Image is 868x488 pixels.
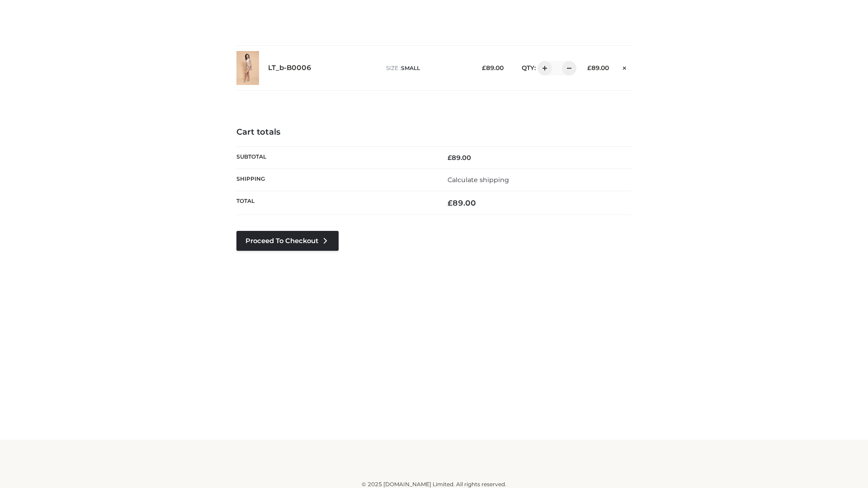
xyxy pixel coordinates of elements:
span: £ [482,64,486,71]
a: Proceed to Checkout [236,231,339,251]
th: Shipping [236,169,434,191]
a: LT_b-B0006 [268,64,311,72]
bdi: 89.00 [448,198,476,207]
span: £ [448,198,453,207]
span: £ [448,154,452,162]
bdi: 89.00 [482,64,504,71]
span: SMALL [401,65,420,71]
th: Total [236,191,434,215]
span: £ [587,64,591,71]
a: Calculate shipping [448,176,509,184]
div: QTY: [513,61,573,75]
h4: Cart totals [236,127,632,137]
bdi: 89.00 [587,64,609,71]
th: Subtotal [236,146,434,169]
a: Remove this item [618,61,632,73]
p: size : [386,64,468,72]
bdi: 89.00 [448,154,471,162]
